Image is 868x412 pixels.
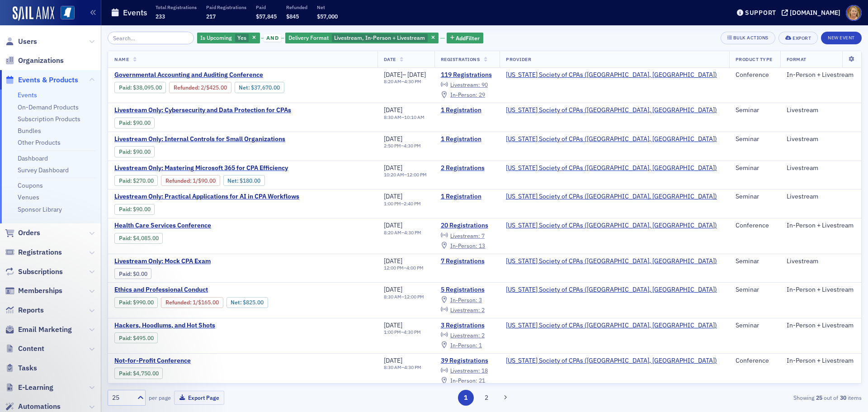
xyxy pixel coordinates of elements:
[479,341,482,349] span: 1
[114,286,335,294] a: Ethics and Professional Conduct
[506,222,717,230] a: [US_STATE] Society of CPAs ([GEOGRAPHIC_DATA], [GEOGRAPHIC_DATA])
[165,177,190,184] a: Refunded
[450,341,477,349] span: In-Person :
[404,200,421,207] time: 2:40 PM
[18,286,62,296] span: Memberships
[18,56,64,66] span: Organizations
[506,164,717,172] a: [US_STATE] Society of CPAs ([GEOGRAPHIC_DATA], [GEOGRAPHIC_DATA])
[5,344,44,354] a: Content
[18,181,43,189] a: Coupons
[384,321,402,329] span: [DATE]
[441,322,494,330] a: 3 Registrations
[506,257,717,265] a: [US_STATE] Society of CPAs ([GEOGRAPHIC_DATA], [GEOGRAPHIC_DATA])
[406,265,424,271] time: 4:00 PM
[165,299,193,306] span: :
[384,229,401,236] time: 8:20 AM
[61,6,75,20] img: SailAMX
[384,71,402,79] span: [DATE]
[119,84,133,91] span: :
[506,193,717,201] a: [US_STATE] Society of CPAs ([GEOGRAPHIC_DATA], [GEOGRAPHIC_DATA])
[458,390,474,406] button: 1
[133,177,154,184] span: $270.00
[384,71,426,79] div: –
[778,32,818,44] button: Export
[5,325,72,335] a: Email Marketing
[787,257,855,265] div: Livestream
[787,193,855,201] div: Livestream
[441,222,494,230] a: 20 Registrations
[441,377,485,384] a: In-Person: 21
[384,164,402,172] span: [DATE]
[18,166,69,174] a: Survey Dashboard
[506,322,717,330] span: Mississippi Society of CPAs (Ridgeland, MS)
[264,34,281,42] span: and
[133,299,154,306] span: $990.00
[54,6,75,21] a: View Homepage
[384,265,424,271] div: –
[317,4,338,10] p: Net
[18,138,61,147] a: Other Products
[787,286,855,294] div: In-Person + Livestream
[506,286,717,294] span: Mississippi Society of CPAs (Ridgeland, MS)
[18,91,37,99] a: Events
[787,56,807,62] span: Format
[7,344,188,407] iframe: Intercom notifications message
[119,119,130,126] a: Paid
[18,37,37,47] span: Users
[18,247,62,257] span: Registrations
[384,329,401,335] time: 1:00 PM
[174,84,198,91] a: Refunded
[174,391,224,405] button: Export Page
[814,393,824,402] strong: 25
[450,377,477,384] span: In-Person :
[384,294,424,300] div: –
[18,103,79,111] a: On-Demand Products
[441,367,488,374] a: Livestream: 18
[787,222,855,230] div: In-Person + Livestream
[821,33,862,41] a: New Event
[450,242,477,249] span: In-Person :
[200,34,232,41] span: Is Upcoming
[441,56,480,62] span: Registrations
[114,164,288,172] span: Livestream Only: Mastering Microsoft 365 for CPA Efficiency
[481,306,485,313] span: 2
[114,257,266,265] a: Livestream Only: Mock CPA Exam
[787,71,855,79] div: In-Person + Livestream
[384,171,404,178] time: 10:20 AM
[5,37,37,47] a: Users
[745,9,776,17] div: Support
[5,267,63,277] a: Subscriptions
[787,322,855,330] div: In-Person + Livestream
[821,32,862,44] button: New Event
[404,229,421,236] time: 4:30 PM
[18,325,72,335] span: Email Marketing
[119,119,133,126] span: :
[286,13,299,20] span: $845
[119,235,130,242] a: Paid
[114,118,155,128] div: Paid: 1 - $9000
[114,268,151,279] div: Paid: 7 - $0
[441,164,494,172] a: 2 Registrations
[479,377,485,384] span: 21
[114,222,266,230] span: Health Care Services Conference
[838,393,848,402] strong: 30
[165,299,190,306] a: Refunded
[384,79,426,85] div: –
[206,4,246,10] p: Paid Registrations
[119,299,130,306] a: Paid
[384,114,401,120] time: 8:30 AM
[441,81,488,89] a: Livestream: 90
[114,106,291,114] a: Livestream Only: Cybersecurity and Data Protection for CPAs
[481,232,485,239] span: 7
[404,142,421,149] time: 4:30 PM
[174,84,201,91] span: :
[441,232,485,239] a: Livestream: 7
[736,357,774,365] div: Conference
[721,32,775,44] button: Bulk Actions
[787,357,855,365] div: In-Person + Livestream
[441,357,494,365] a: 39 Registrations
[119,335,133,341] span: :
[384,142,401,149] time: 2:50 PM
[240,177,260,184] span: $180.00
